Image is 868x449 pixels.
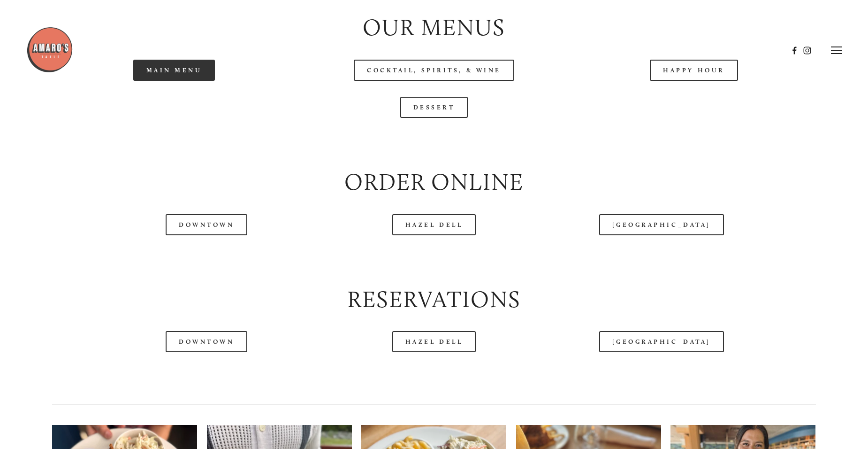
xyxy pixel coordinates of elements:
[599,214,724,235] a: [GEOGRAPHIC_DATA]
[166,214,247,235] a: Downtown
[52,283,816,316] h2: Reservations
[400,97,468,118] a: Dessert
[599,331,724,352] a: [GEOGRAPHIC_DATA]
[392,331,476,352] a: Hazel Dell
[26,26,73,73] img: Amaro's Table
[166,331,247,352] a: Downtown
[52,166,816,198] h2: Order Online
[392,214,476,235] a: Hazel Dell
